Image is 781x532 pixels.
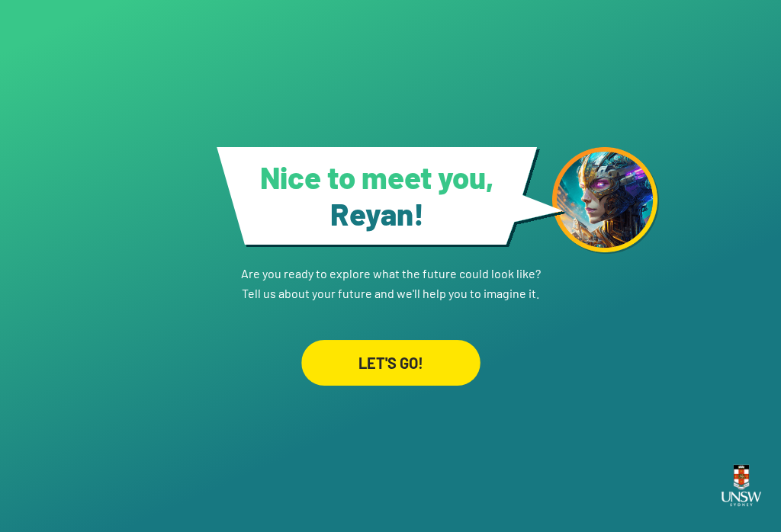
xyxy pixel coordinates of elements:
a: LET'S GO! [301,303,480,386]
img: android [552,147,659,254]
h1: Nice to meet you, [236,159,518,232]
img: UNSW [715,456,767,515]
div: LET'S GO! [301,340,480,386]
span: Reyan ! [330,195,424,232]
p: Are you ready to explore what the future could look like? Tell us about your future and we'll hel... [241,247,541,303]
